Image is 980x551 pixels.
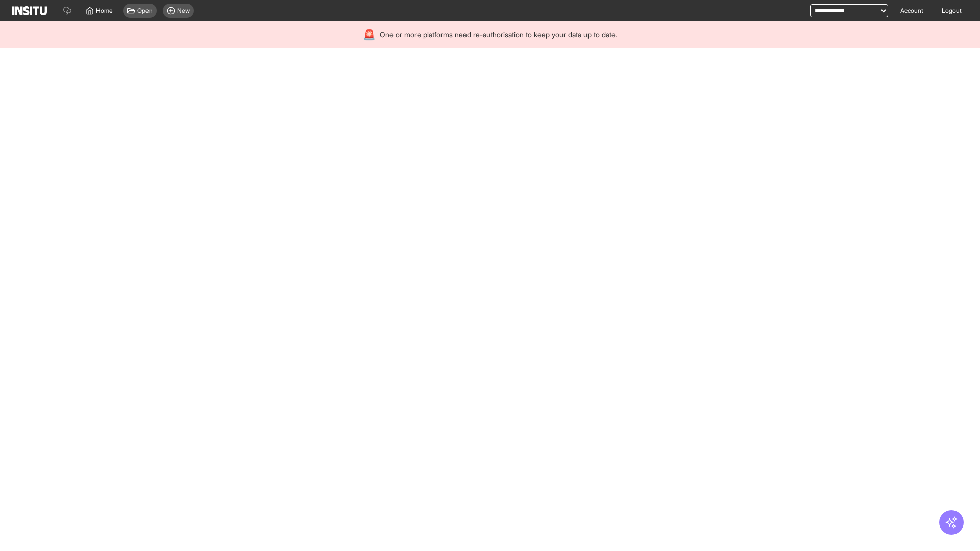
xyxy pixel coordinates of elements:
[363,28,376,42] div: 🚨
[380,30,617,40] span: One or more platforms need re-authorisation to keep your data up to date.
[177,7,190,15] span: New
[96,7,113,15] span: Home
[12,6,47,15] img: Logo
[137,7,153,15] span: Open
